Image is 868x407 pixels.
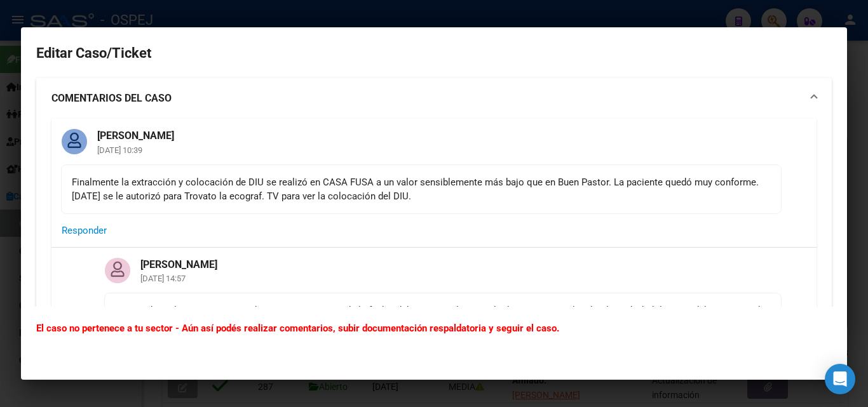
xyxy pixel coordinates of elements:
[130,274,227,283] mat-card-subtitle: [DATE] 14:57
[62,219,107,242] button: Responder
[825,364,855,394] div: Open Intercom Messenger
[87,146,184,154] mat-card-subtitle: [DATE] 10:39
[36,41,832,65] h2: Editar Caso/Ticket
[87,119,184,143] mat-card-title: [PERSON_NAME]
[51,91,172,106] strong: COMENTARIOS DEL CASO
[36,323,559,334] b: El caso no pertenece a tu sector - Aún así podés realizar comentarios, subir documentación respal...
[62,225,107,236] span: Responder
[130,248,227,272] mat-card-title: [PERSON_NAME]
[115,304,771,331] div: Para poder utilizar este servicio de Casa Fusa, a partir de la fecha, deberan cumplimentar la doc...
[72,175,771,203] div: Finalmente la extracción y colocación de DIU se realizó en CASA FUSA a un valor sensiblemente más...
[36,78,832,119] mat-expansion-panel-header: COMENTARIOS DEL CASO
